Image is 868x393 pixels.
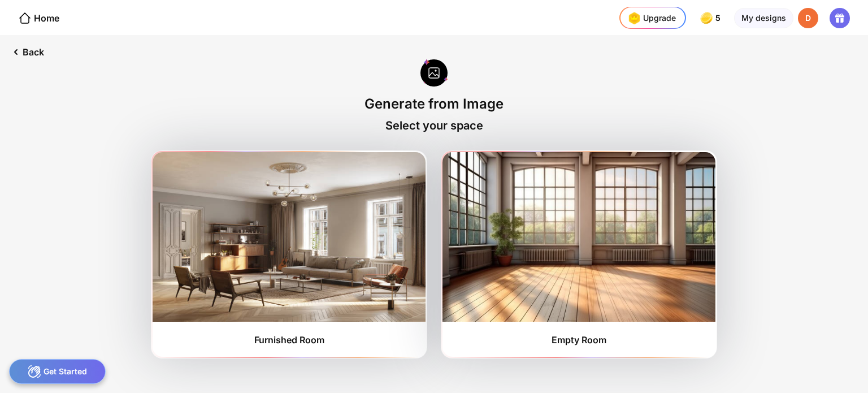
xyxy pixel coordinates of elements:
div: D [798,8,818,28]
img: furnishedRoom1.jpg [153,152,426,322]
div: My designs [734,8,793,28]
div: Upgrade [625,9,676,27]
span: 5 [715,14,723,23]
img: furnishedRoom2.jpg [442,152,715,322]
div: Select your space [385,119,483,132]
div: Home [18,11,59,25]
img: upgrade-nav-btn-icon.gif [625,9,643,27]
div: Empty Room [552,334,606,346]
div: Furnished Room [254,334,324,346]
div: Generate from Image [364,96,504,112]
div: Get Started [9,359,106,384]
